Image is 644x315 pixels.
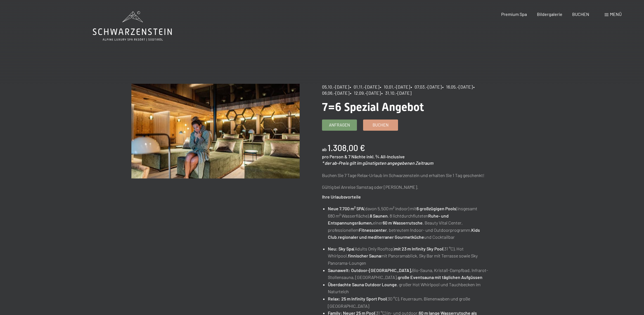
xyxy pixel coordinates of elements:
strong: Saunawelt: Outdoor-[GEOGRAPHIC_DATA], [328,268,412,273]
strong: Fitnesscenter [359,227,387,233]
span: • 12.09.–[DATE] [350,90,381,96]
span: • 07.03.–[DATE] [411,84,442,89]
li: Bio-Sauna, Kristall-Dampfbad, Infrarot-Stollensauna, [GEOGRAPHIC_DATA], [328,267,491,281]
strong: Neue 7.700 m² SPA [328,206,364,211]
strong: große Eventsauna mit täglichen Aufgüssen [398,275,482,280]
a: Anfragen [322,120,357,130]
img: 7=6 Spezial Angebot [131,84,300,178]
span: • 16.05.–[DATE] [442,84,473,89]
li: , großer Hot Whirlpool und Tauchbecken im Naturteich [328,281,491,295]
span: • 01.11.–[DATE] [350,84,379,89]
span: 05.10.–[DATE] [322,84,349,89]
li: (davon 5.500 m² indoor) mit (insgesamt 680 m² Wasserfläche), , 8 lichtdurchfluteten einer , Beaut... [328,205,491,241]
strong: finnischer Sauna [348,253,381,258]
strong: 8 Saunen [370,213,388,218]
p: Buchen Sie 7 Tage Relax-Urlaub im Schwarzenstein und erhalten Sie 1 Tag geschenkt! [322,172,491,179]
span: Buchen [373,122,389,128]
strong: 60 m Wasserrutsche [383,220,423,225]
strong: Neu: Sky Spa [328,246,354,251]
strong: Überdachte Sauna Outdoor Lounge [328,282,397,287]
span: Anfragen [329,122,350,128]
span: 7=6 Spezial Angebot [322,101,424,114]
b: 1.308,00 € [328,143,365,153]
p: Gültig bei Anreise Samstag oder [PERSON_NAME]. [322,183,491,191]
span: Menü [610,11,622,17]
a: Buchen [363,120,398,130]
a: BUCHEN [572,11,589,17]
strong: regionaler und mediterraner Gourmetküche [338,234,424,240]
span: • 31.10.–[DATE] [381,90,411,96]
span: inkl. ¾ All-Inclusive [366,154,405,159]
li: (Adults Only Rooftop) (31 °C), Hot Whirlpool, mit Panoramablick, Sky Bar mit Terrasse sowie Sky P... [328,245,491,267]
span: ab [322,147,327,152]
strong: Relax: 25 m Infinity Sport Pool [328,296,387,301]
li: (30 °C), Feuerraum, Bienenwaben und große [GEOGRAPHIC_DATA] [328,295,491,309]
a: Premium Spa [501,11,527,17]
span: pro Person & [322,154,347,159]
strong: 6 großzügigen Pools [416,206,456,211]
span: • 10.01.–[DATE] [380,84,410,89]
span: 7 Nächte [348,154,366,159]
strong: Ihre Urlaubsvorteile [322,194,361,199]
em: * der ab-Preis gilt im günstigsten angegebenen Zeitraum [322,160,433,166]
a: Bildergalerie [537,11,562,17]
strong: mit 23 m Infinity Sky Pool [394,246,443,251]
